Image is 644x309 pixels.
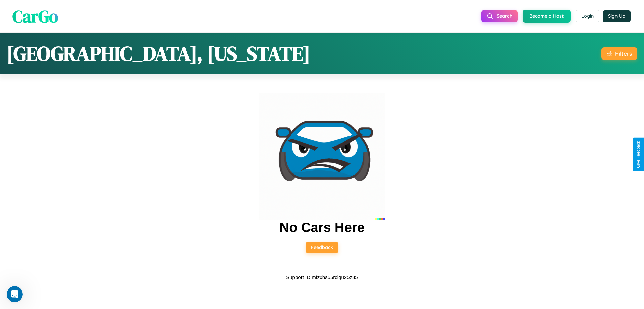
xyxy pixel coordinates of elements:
button: Filters [601,47,637,60]
img: car [259,93,385,220]
button: Feedback [306,242,338,253]
h2: No Cars Here [279,220,364,235]
span: Search [497,13,512,19]
h1: [GEOGRAPHIC_DATA], [US_STATE] [7,40,310,67]
button: Login [576,10,599,22]
button: Become a Host [523,10,571,23]
div: Give Feedback [636,141,641,168]
p: Support ID: mfzxhs55rciqu25z85 [286,273,358,282]
span: CarGo [12,4,58,28]
button: Sign Up [603,10,631,22]
button: Search [481,10,518,22]
iframe: Intercom live chat [7,286,23,302]
div: Filters [615,50,632,57]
